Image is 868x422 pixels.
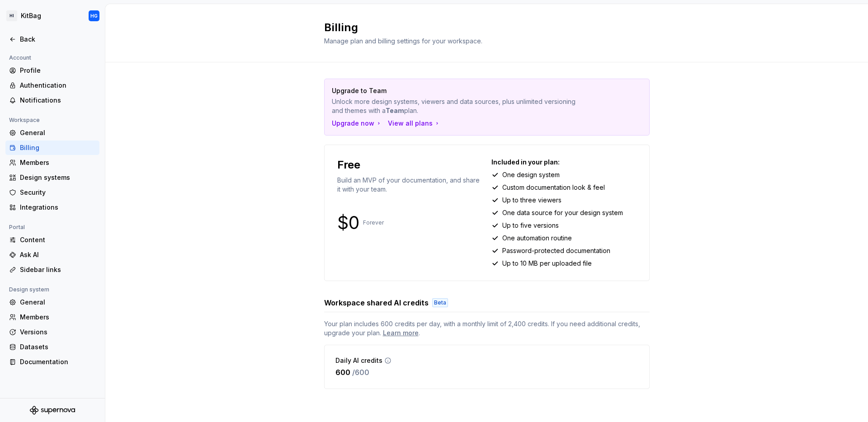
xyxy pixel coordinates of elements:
a: Authentication [5,78,99,93]
a: Notifications [5,93,99,108]
p: One automation routine [502,234,572,243]
button: Upgrade now [332,119,382,128]
div: Notifications [20,96,96,105]
a: Security [5,185,99,200]
button: View all plans [388,119,441,128]
p: Up to five versions [502,221,559,230]
p: Custom documentation look & feel [502,183,605,192]
div: Workspace [5,115,43,126]
p: Included in your plan: [491,158,637,167]
a: Members [5,310,99,324]
div: HG [90,12,98,19]
h3: Workspace shared AI credits [324,297,429,308]
div: Sidebar links [20,265,96,274]
div: Members [20,313,96,322]
svg: Supernova Logo [30,406,75,415]
div: Portal [5,222,28,233]
div: Documentation [20,357,96,366]
div: Account [5,52,35,63]
p: $0 [337,217,359,228]
p: Password-protected documentation [502,246,610,255]
p: Up to 10 MB per uploaded file [502,259,592,268]
div: Members [20,158,96,167]
a: Billing [5,141,99,155]
p: Daily AI credits [335,356,382,365]
a: Datasets [5,340,99,354]
p: Forever [363,219,384,226]
div: Profile [20,66,96,75]
a: Integrations [5,200,99,215]
div: Ask AI [20,250,96,259]
a: Members [5,155,99,170]
div: Design system [5,284,53,295]
div: General [20,298,96,307]
a: General [5,126,99,140]
div: Content [20,235,96,244]
div: Security [20,188,96,197]
p: One data source for your design system [502,208,623,217]
p: One design system [502,170,560,179]
div: Design systems [20,173,96,182]
strong: Team [386,107,404,114]
a: General [5,295,99,309]
span: Your plan includes 600 credits per day, with a monthly limit of 2,400 credits. If you need additi... [324,319,650,338]
a: Learn more [383,328,419,338]
p: / 600 [352,367,369,378]
p: Upgrade to Team [332,86,579,95]
button: HIKitBagHG [2,6,103,26]
div: Versions [20,328,96,337]
div: Datasets [20,342,96,352]
div: General [20,128,96,137]
div: Beta [432,298,448,307]
p: Up to three viewers [502,196,561,205]
div: KitBag [21,11,41,20]
a: Versions [5,325,99,339]
p: Free [337,158,360,172]
a: Ask AI [5,248,99,262]
a: Profile [5,63,99,78]
p: 600 [335,367,350,378]
h2: Billing [324,20,639,35]
span: Manage plan and billing settings for your workspace. [324,37,482,45]
p: Unlock more design systems, viewers and data sources, plus unlimited versioning and themes with a... [332,97,579,115]
a: Documentation [5,355,99,369]
p: Build an MVP of your documentation, and share it with your team. [337,176,482,194]
a: Design systems [5,170,99,185]
div: HI [6,10,17,21]
div: Authentication [20,81,96,90]
div: Back [20,35,96,44]
a: Content [5,233,99,247]
a: Back [5,32,99,47]
a: Sidebar links [5,263,99,277]
div: Billing [20,143,96,152]
div: Integrations [20,203,96,212]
